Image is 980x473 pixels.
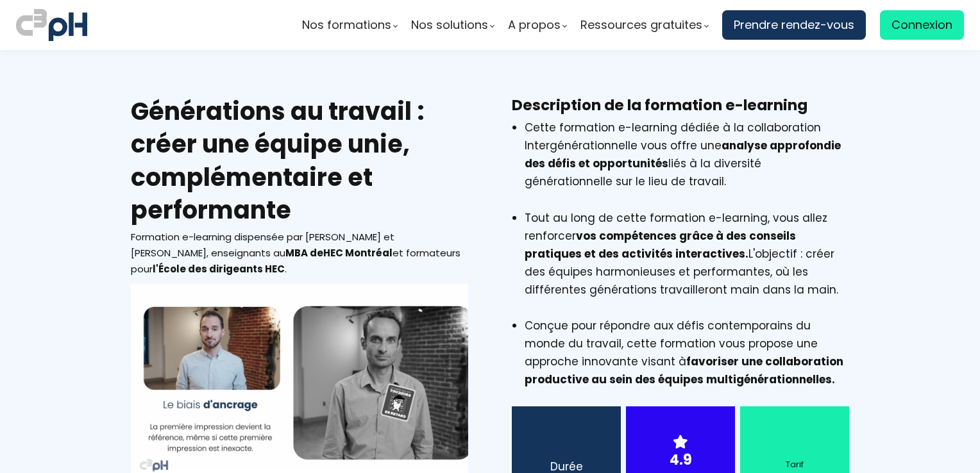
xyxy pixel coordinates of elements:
[323,246,330,260] strong: H
[525,317,849,388] li: Conçue pour répondre aux défis contemporains du monde du travail, cette formation vous propose un...
[302,15,391,35] span: Nos formations
[722,10,866,40] a: Prendre rendez-vous
[525,246,838,297] span: L'objectif : créer des équipes harmonieuses et performantes, où les différentes générations trava...
[16,6,87,44] img: logo C3PH
[525,354,843,387] strong: favoriser une collaboration productive au sein des équipes multigénérationnelles.
[525,228,796,261] strong: vos compétences grâce à des conseils pratiques et des activités interactives.
[670,450,692,470] strong: 4.9
[525,210,827,244] span: Tout au long de cette formation e-learning, vous allez renforcer
[891,15,952,35] span: Connexion
[756,458,833,472] div: Tarif
[508,15,561,35] span: A propos
[580,15,702,35] span: Ressources gratuites
[512,95,849,115] h3: Description de la formation e-learning
[525,120,821,153] span: Cette formation e-learning dédiée à la collaboration Intergénérationnelle vous offre une
[285,246,323,260] strong: MBA de
[323,246,393,260] b: EC Montréal
[880,10,964,40] a: Connexion
[131,229,468,277] div: Formation e-learning dispensée par [PERSON_NAME] et [PERSON_NAME], enseignants au et formateurs p...
[131,95,468,226] h2: Générations au travail : créer une équipe unie, complémentaire et performante
[411,15,488,35] span: Nos solutions
[734,15,854,35] span: Prendre rendez-vous
[153,262,285,276] b: l'École des dirigeants HEC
